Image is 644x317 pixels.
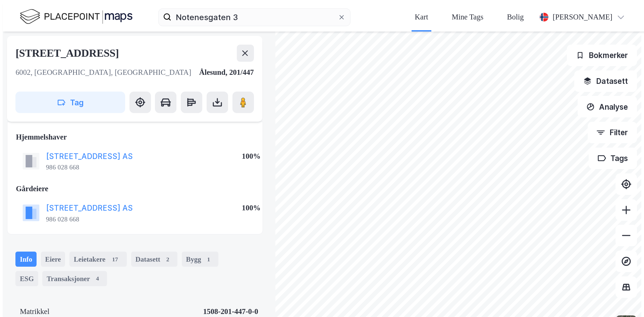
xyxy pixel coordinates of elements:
[182,252,218,267] div: Bygg
[242,202,261,214] div: 100%
[15,92,125,113] button: Tag
[46,163,79,172] div: 986 028 668
[42,271,107,286] div: Transaksjoner
[567,45,637,66] button: Bokmerker
[610,285,644,317] iframe: Chat Widget
[162,254,173,265] div: 2
[16,131,254,144] div: Hjemmelshaver
[171,6,337,28] input: Søk på adresse, matrikkel, gårdeiere, leietakere eller personer
[15,271,38,286] div: ESG
[15,66,191,79] div: 6002, [GEOGRAPHIC_DATA], [GEOGRAPHIC_DATA]
[203,254,214,265] div: 1
[41,252,65,267] div: Eiere
[574,70,637,92] button: Datasett
[131,252,177,267] div: Datasett
[507,11,524,23] div: Bolig
[15,252,37,267] div: Info
[242,150,261,163] div: 100%
[16,182,254,195] div: Gårdeiere
[15,45,121,62] div: [STREET_ADDRESS]
[415,11,428,23] div: Kart
[108,254,123,265] div: 17
[452,11,483,23] div: Mine Tags
[92,273,103,284] div: 4
[588,122,637,143] button: Filter
[589,148,637,169] button: Tags
[46,215,79,224] div: 986 028 668
[553,11,612,23] div: [PERSON_NAME]
[199,66,254,79] div: Ålesund, 201/447
[20,8,132,27] img: logo.f888ab2527a4732fd821a326f86c7f29.svg
[69,252,127,267] div: Leietakere
[578,96,637,117] button: Analyse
